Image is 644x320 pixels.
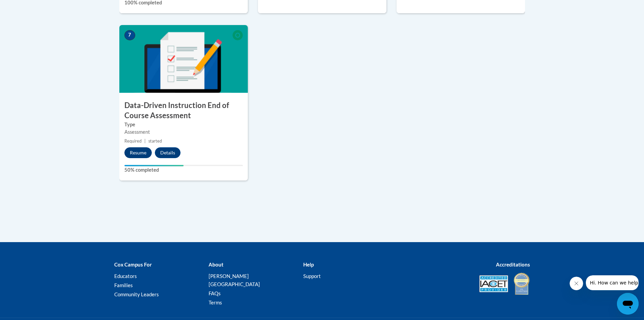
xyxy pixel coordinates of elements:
button: Resume [124,147,152,158]
b: Accreditations [496,261,530,268]
h3: Data-Driven Instruction End of Course Assessment [119,100,248,121]
a: Families [114,282,133,288]
a: Community Leaders [114,291,159,297]
img: Course Image [119,25,248,93]
iframe: Button to launch messaging window [617,293,639,315]
span: Required [124,138,142,144]
a: [PERSON_NAME][GEOGRAPHIC_DATA] [209,273,260,287]
label: Type [124,121,243,128]
a: FAQs [209,290,221,296]
a: Terms [209,299,222,305]
label: 50% completed [124,166,243,174]
iframe: Close message [570,277,583,290]
span: Hi. How can we help? [4,5,55,10]
span: started [148,138,162,144]
button: Details [155,147,181,158]
b: Help [303,261,314,268]
span: 7 [124,30,135,40]
div: Your progress [124,165,184,166]
img: Accredited IACET® Provider [479,275,508,292]
img: IDA® Accredited [513,272,530,296]
div: Assessment [124,128,243,136]
a: Support [303,273,321,279]
iframe: Message from company [586,275,639,290]
span: | [144,138,146,144]
b: About [209,261,223,268]
a: Educators [114,273,137,279]
b: Cox Campus For [114,261,152,268]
